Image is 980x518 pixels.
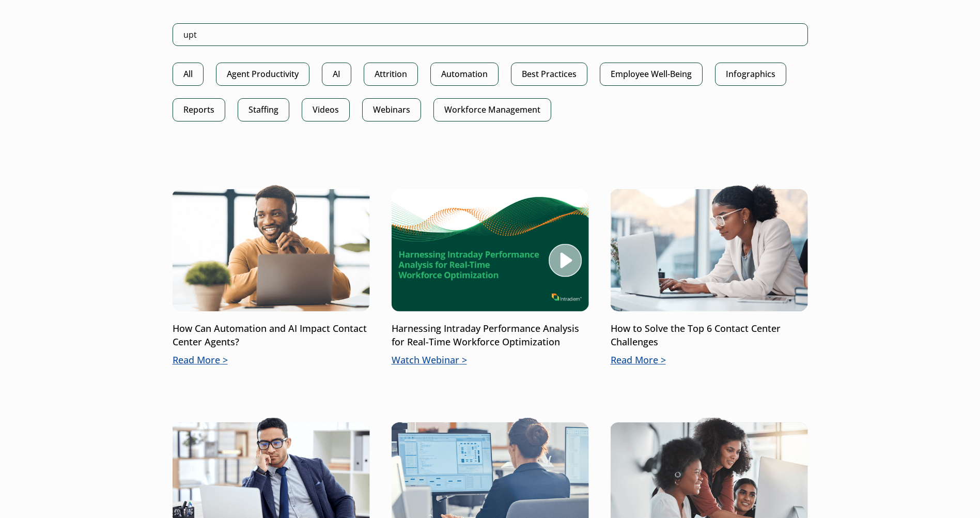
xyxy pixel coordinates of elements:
a: Videos [302,98,350,121]
p: Read More [611,354,808,367]
a: Staffing [238,98,289,121]
a: Attrition [364,63,418,86]
form: Search Intradiem [173,23,808,63]
a: Reports [173,98,225,121]
p: Read More [173,354,370,367]
a: How to Solve the Top 6 Contact Center ChallengesRead More [611,184,808,367]
a: Best Practices [511,63,587,86]
a: All [173,63,204,86]
a: Harnessing Intraday Performance Analysis for Real-Time Workforce OptimizationWatch Webinar [392,184,589,367]
a: Employee Well-Being [600,63,703,86]
a: Workforce Management [433,98,551,121]
a: Agent Productivity [216,63,309,86]
a: Infographics [715,63,786,86]
a: AI [322,63,351,86]
a: Webinars [362,98,421,121]
p: Harnessing Intraday Performance Analysis for Real-Time Workforce Optimization [392,322,589,349]
p: How Can Automation and AI Impact Contact Center Agents? [173,322,370,349]
a: Automation [430,63,499,86]
input: Search [173,23,808,46]
a: How Can Automation and AI Impact Contact Center Agents?Read More [173,184,370,367]
p: Watch Webinar [392,354,589,367]
p: How to Solve the Top 6 Contact Center Challenges [611,322,808,349]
